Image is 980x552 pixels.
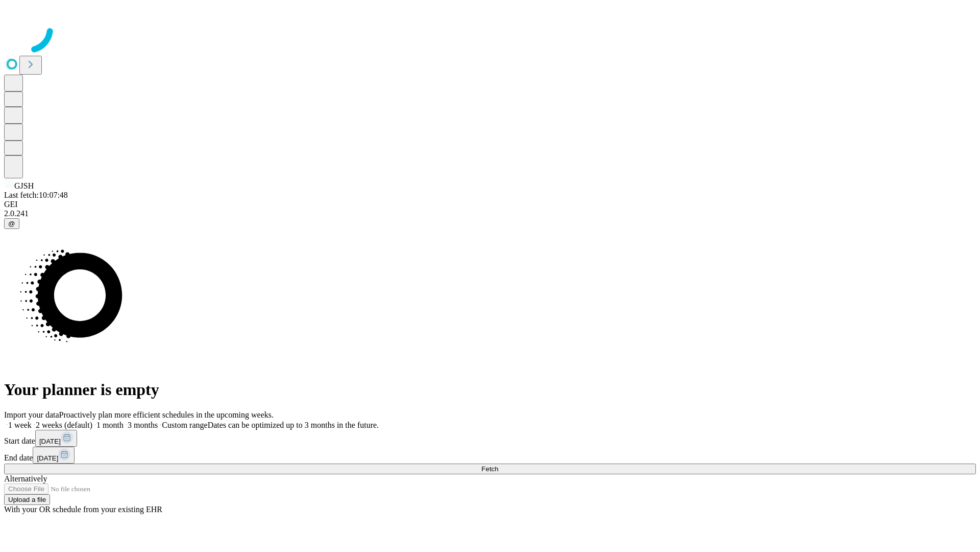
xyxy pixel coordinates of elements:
[35,430,77,447] button: [DATE]
[4,464,976,474] button: Fetch
[4,505,162,514] span: With your OR schedule from your existing EHR
[37,454,58,462] span: [DATE]
[14,181,34,190] span: GJSH
[59,410,274,419] span: Proactively plan more efficient schedules in the upcoming weeks.
[4,494,50,505] button: Upload a file
[4,447,976,464] div: End date
[8,220,15,227] span: @
[4,218,19,229] button: @
[481,465,498,473] span: Fetch
[4,430,976,447] div: Start date
[208,421,379,429] span: Dates can be optimized up to 3 months in the future.
[4,474,47,483] span: Alternatively
[4,380,976,399] h1: Your planner is empty
[4,410,59,419] span: Import your data
[36,421,92,429] span: 2 weeks (default)
[4,209,976,218] div: 2.0.241
[39,438,61,445] span: [DATE]
[96,421,124,429] span: 1 month
[162,421,207,429] span: Custom range
[33,447,75,464] button: [DATE]
[4,200,976,209] div: GEI
[128,421,158,429] span: 3 months
[4,191,68,199] span: Last fetch: 10:07:48
[8,421,32,429] span: 1 week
